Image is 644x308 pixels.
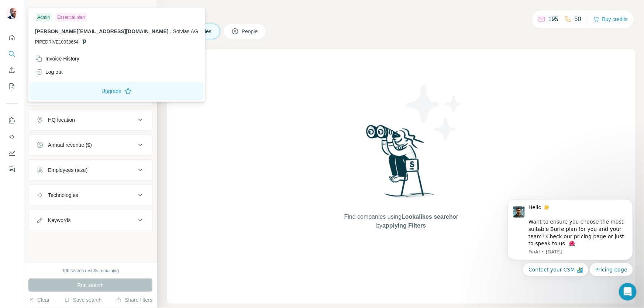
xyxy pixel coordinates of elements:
[29,211,152,229] button: Keywords
[55,13,87,22] div: Essential plan
[382,222,426,229] span: applying Filters
[548,15,558,24] p: 195
[593,14,628,24] button: Buy credits
[6,80,18,93] button: My lists
[6,63,18,77] button: Enrich CSV
[29,136,152,154] button: Annual revenue ($)
[29,161,152,179] button: Employees (size)
[28,7,52,13] div: New search
[6,114,18,127] button: Use Surfe on LinkedIn
[48,116,75,124] div: HQ location
[6,163,18,176] button: Feedback
[363,123,440,205] img: Surfe Illustration - Woman searching with binoculars
[575,15,581,24] p: 50
[6,47,18,60] button: Search
[6,31,18,44] button: Quick start
[167,9,635,19] h4: Search
[29,111,152,129] button: HQ location
[35,28,169,34] span: [PERSON_NAME][EMAIL_ADDRESS][DOMAIN_NAME]
[48,141,92,149] div: Annual revenue ($)
[6,146,18,160] button: Dashboard
[35,55,79,62] div: Invoice History
[170,28,172,34] span: .
[29,186,152,204] button: Technologies
[128,4,157,15] button: Hide
[401,79,468,145] img: Surfe Illustration - Stars
[35,13,52,22] div: Admin
[496,175,644,288] iframe: Intercom notifications message
[173,28,198,34] span: Solvias AG
[116,296,152,304] button: Share filters
[48,217,70,224] div: Keywords
[35,68,63,76] div: Log out
[48,191,78,199] div: Technologies
[6,7,18,19] img: Avatar
[342,212,460,230] span: Find companies using or by
[619,283,637,301] iframe: Intercom live chat
[62,267,119,274] div: 100 search results remaining
[242,28,259,35] span: People
[30,82,203,100] button: Upgrade
[6,130,18,143] button: Use Surfe API
[402,214,453,220] span: Lookalikes search
[28,296,49,304] button: Clear
[48,166,87,174] div: Employees (size)
[64,296,101,304] button: Save search
[35,39,78,45] span: PIPEDRIVE10038654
